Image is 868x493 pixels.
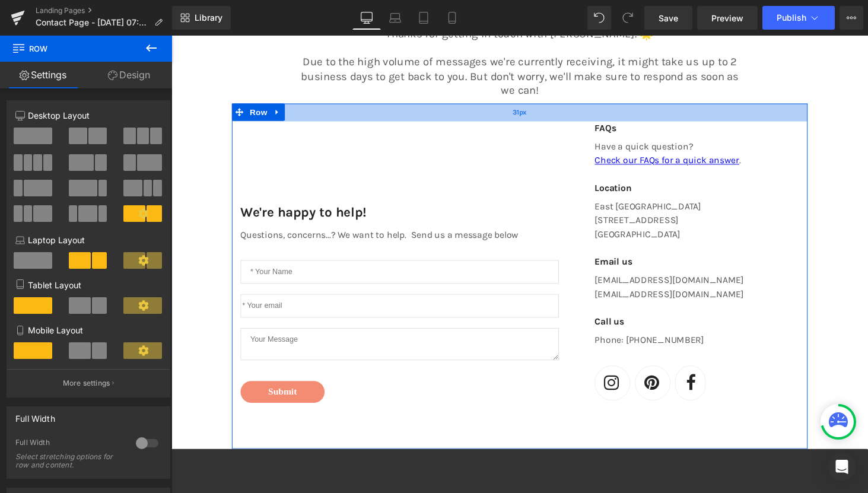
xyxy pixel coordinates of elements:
[71,173,399,191] p: We're happy to help!
[436,307,647,321] p: Phone: [PHONE_NUMBER]
[352,75,367,84] span: 31px
[436,150,647,164] p: Location
[131,20,587,64] p: Due to the high volume of messages we're currently receiving, it might take us up to 2 business d...
[36,6,172,15] a: Landing Pages
[71,231,399,256] input: * Your Name
[616,6,640,30] button: Redo
[78,70,101,88] span: Row
[436,88,647,103] p: FAQs
[659,12,678,24] span: Save
[86,62,172,88] a: Design
[15,324,161,336] p: Mobile Layout
[587,6,611,30] button: Undo
[172,6,231,30] a: New Library
[436,245,647,259] p: [EMAIL_ADDRESS][DOMAIN_NAME]
[15,279,161,291] p: Tablet Layout
[12,36,131,62] span: Row
[436,199,524,210] span: [GEOGRAPHIC_DATA]
[352,6,381,30] a: Desktop
[7,369,170,397] button: More settings
[436,107,647,136] p: Have a quick question? .
[71,266,399,291] input: * Your email
[15,109,161,122] p: Desktop Layout
[436,123,585,134] a: Check our FAQs for a quick answer
[381,6,409,30] a: Laptop
[438,6,466,30] a: Mobile
[409,6,438,30] a: Tablet
[828,453,856,481] div: Open Intercom Messenger
[71,198,399,212] p: Questions, concerns...? We want to help. Send us a message below
[840,6,863,30] button: More
[195,12,222,23] span: Library
[436,288,647,302] p: Call us
[436,259,647,273] p: [EMAIL_ADDRESS][DOMAIN_NAME]
[71,356,158,379] button: Submit
[762,6,835,30] button: Publish
[15,438,124,450] div: Full Width
[15,407,55,424] div: Full Width
[63,378,110,389] p: More settings
[711,12,743,24] span: Preview
[436,169,647,183] p: East [GEOGRAPHIC_DATA]
[436,226,647,240] p: Email us
[15,234,161,246] p: Laptop Layout
[777,13,806,23] span: Publish
[36,18,150,27] span: Contact Page - [DATE] 07:46:43
[436,185,523,196] span: [STREET_ADDRESS]
[697,6,758,30] a: Preview
[101,70,117,88] a: Expand / Collapse
[15,453,122,469] div: Select stretching options for row and content.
